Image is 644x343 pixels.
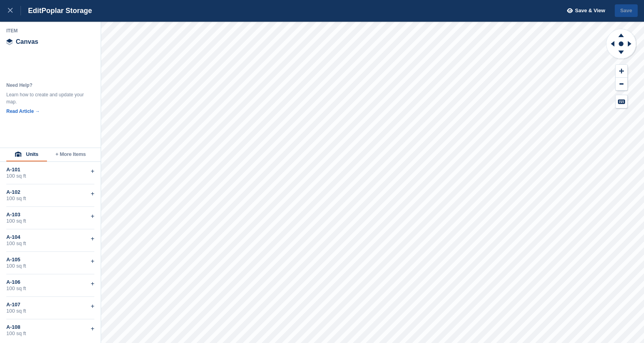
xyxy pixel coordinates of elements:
[6,285,94,292] div: 100 sq ft
[6,324,94,330] div: A-108
[91,167,94,176] div: +
[563,4,605,17] button: Save & View
[6,109,40,114] a: Read Article →
[6,212,94,218] div: A-103
[91,302,94,311] div: +
[6,229,94,252] div: A-104100 sq ft+
[615,4,638,17] button: Save
[91,279,94,289] div: +
[6,257,94,263] div: A-105
[6,263,94,269] div: 100 sq ft
[91,189,94,199] div: +
[616,65,627,78] button: Zoom In
[16,39,38,45] span: Canvas
[91,234,94,244] div: +
[6,28,95,34] div: Item
[6,184,94,207] div: A-102100 sq ft+
[6,274,94,297] div: A-106100 sq ft+
[21,6,92,15] div: Edit Poplar Storage
[6,82,85,89] div: Need Help?
[6,240,94,247] div: 100 sq ft
[6,297,94,319] div: A-107100 sq ft+
[6,234,94,240] div: A-104
[91,212,94,221] div: +
[575,7,605,15] span: Save & View
[6,39,13,45] img: canvas-icn.9d1aba5b.svg
[6,302,94,308] div: A-107
[6,91,85,105] div: Learn how to create and update your map.
[6,173,94,179] div: 100 sq ft
[47,148,94,161] button: + More Items
[6,167,94,173] div: A-101
[6,308,94,314] div: 100 sq ft
[6,189,94,195] div: A-102
[6,252,94,274] div: A-105100 sq ft+
[6,207,94,229] div: A-103100 sq ft+
[616,95,627,108] button: Keyboard Shortcuts
[6,148,47,161] button: Units
[6,330,94,337] div: 100 sq ft
[6,218,94,224] div: 100 sq ft
[91,257,94,266] div: +
[6,279,94,285] div: A-106
[616,78,627,91] button: Zoom Out
[6,195,94,202] div: 100 sq ft
[91,324,94,334] div: +
[6,319,94,342] div: A-108100 sq ft+
[6,162,94,184] div: A-101100 sq ft+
